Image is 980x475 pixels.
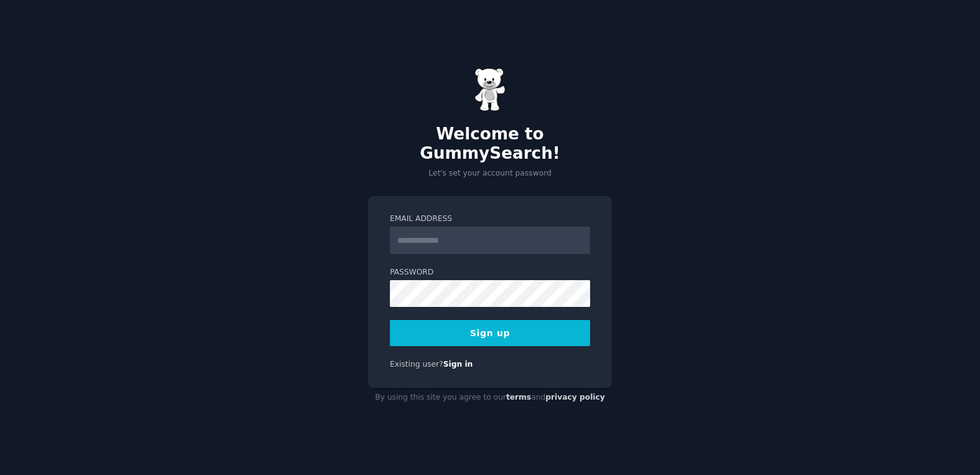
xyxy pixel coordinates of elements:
button: Sign up [390,320,590,346]
a: terms [506,393,531,402]
span: Existing user? [390,360,443,369]
p: Let's set your account password [368,168,612,179]
div: By using this site you agree to our and [368,388,612,408]
a: privacy policy [545,393,605,402]
a: Sign in [443,360,473,369]
h2: Welcome to GummySearch! [368,125,612,164]
img: Gummy Bear [474,68,506,111]
label: Email Address [390,214,590,225]
label: Password [390,267,590,278]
